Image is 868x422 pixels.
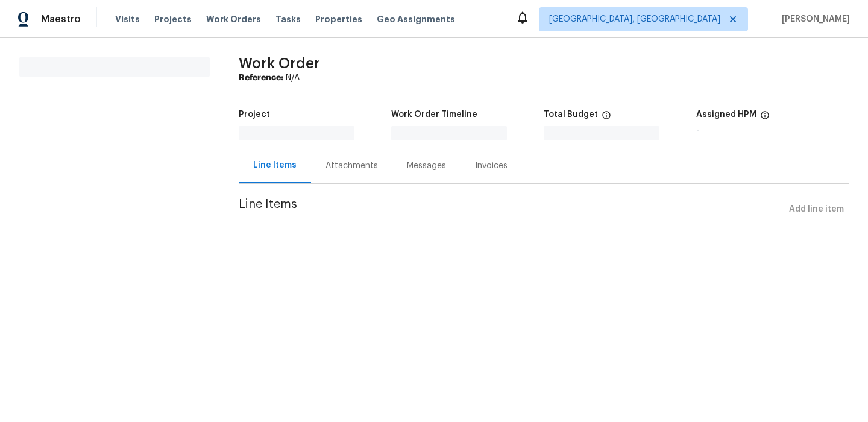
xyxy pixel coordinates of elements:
div: Messages [407,160,446,172]
span: [PERSON_NAME] [777,13,850,25]
h5: Project [239,110,270,119]
span: The hpm assigned to this work order. [760,110,770,126]
span: Visits [115,13,140,25]
div: Attachments [325,160,378,172]
h5: Total Budget [544,110,598,119]
span: Geo Assignments [377,13,455,25]
div: Invoices [475,160,508,172]
span: Properties [315,13,362,25]
span: Work Order [239,56,320,71]
span: Maestro [41,13,81,25]
span: [GEOGRAPHIC_DATA], [GEOGRAPHIC_DATA] [549,13,720,25]
span: Work Orders [206,13,261,25]
span: Projects [154,13,192,25]
h5: Assigned HPM [696,110,756,119]
h5: Work Order Timeline [391,110,477,119]
span: Line Items [239,198,784,221]
span: Tasks [275,15,301,24]
div: - [696,126,849,134]
div: Line Items [253,159,297,171]
b: Reference: [239,74,283,82]
span: The total cost of line items that have been proposed by Opendoor. This sum includes line items th... [602,110,611,126]
div: N/A [239,72,849,84]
